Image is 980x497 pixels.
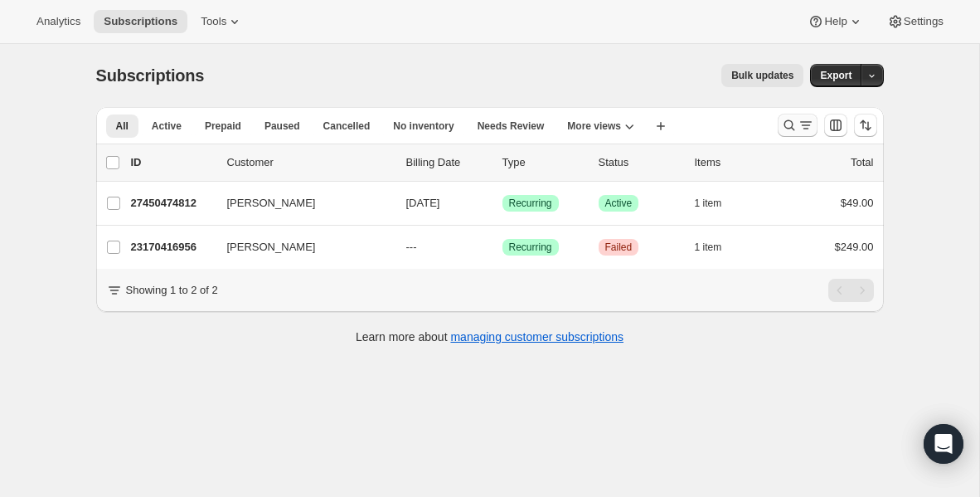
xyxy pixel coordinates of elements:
[131,236,874,259] div: 23170416956[PERSON_NAME]---SuccessRecurringCriticalFailed1 item$249.00
[104,15,177,28] span: Subscriptions
[904,15,944,28] span: Settings
[264,119,300,133] span: Paused
[131,154,214,171] p: ID
[27,10,90,33] button: Analytics
[509,241,552,254] span: Recurring
[721,64,803,87] button: Bulk updates
[648,115,674,138] button: Create new view
[126,282,218,299] p: Showing 1 to 2 of 2
[798,10,873,33] button: Help
[201,15,226,28] span: Tools
[406,241,417,253] span: ---
[509,197,552,210] span: Recurring
[116,119,129,133] span: All
[323,119,371,133] span: Cancelled
[94,10,187,33] button: Subscriptions
[854,114,877,137] button: Sort the results
[841,197,874,209] span: $49.00
[131,192,874,215] div: 27450474812[PERSON_NAME][DATE]SuccessRecurringSuccessActive1 item$49.00
[96,66,205,85] span: Subscriptions
[478,119,545,133] span: Needs Review
[227,195,316,212] span: [PERSON_NAME]
[205,119,241,133] span: Prepaid
[731,69,793,82] span: Bulk updates
[810,64,861,87] button: Export
[152,119,182,133] span: Active
[828,279,874,302] nav: Pagination
[835,241,874,253] span: $249.00
[217,234,383,261] button: [PERSON_NAME]
[131,239,214,256] p: 23170416956
[567,119,621,133] span: More views
[824,114,847,137] button: Customize table column order and visibility
[131,154,874,171] div: IDCustomerBilling DateTypeStatusItemsTotal
[227,154,393,171] p: Customer
[820,69,851,82] span: Export
[605,197,633,210] span: Active
[406,154,489,171] p: Billing Date
[191,10,253,33] button: Tools
[450,330,623,344] a: managing customer subscriptions
[851,154,873,171] p: Total
[824,15,847,28] span: Help
[695,154,778,171] div: Items
[217,190,383,217] button: [PERSON_NAME]
[695,197,722,210] span: 1 item
[227,239,316,256] span: [PERSON_NAME]
[557,115,644,138] button: More views
[36,15,80,28] span: Analytics
[131,195,214,212] p: 27450474812
[695,241,722,254] span: 1 item
[605,241,633,254] span: Failed
[393,119,454,133] span: No inventory
[356,329,623,345] p: Learn more about
[695,236,740,259] button: 1 item
[599,154,682,171] p: Status
[502,154,585,171] div: Type
[406,197,440,209] span: [DATE]
[877,10,953,33] button: Settings
[778,114,817,137] button: Search and filter results
[695,192,740,215] button: 1 item
[924,424,963,464] div: Open Intercom Messenger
